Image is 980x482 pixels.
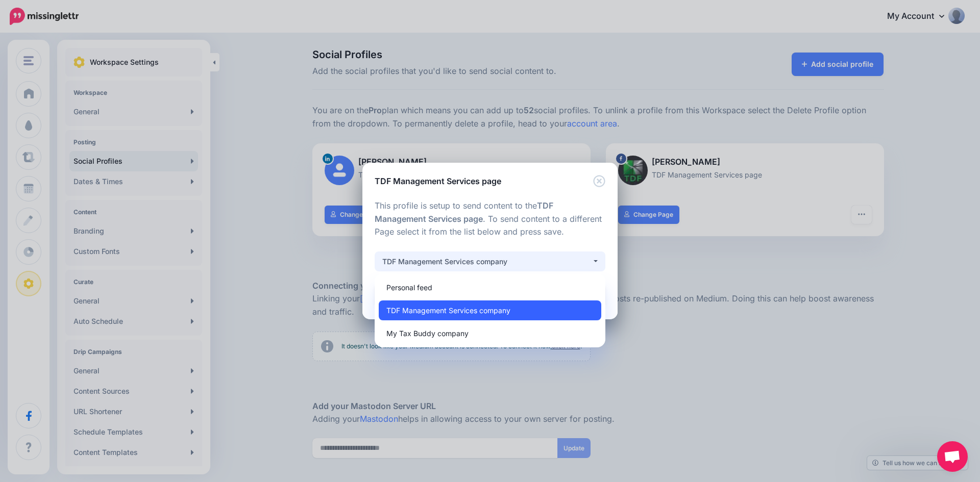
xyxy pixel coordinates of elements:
button: Close [593,175,605,188]
span: My Tax Buddy company [386,327,469,340]
button: TDF Management Services company [375,251,605,271]
p: This profile is setup to send content to the . To send content to a different Page select it from... [375,199,605,239]
span: TDF Management Services company [386,305,510,317]
div: TDF Management Services company [382,256,592,268]
h5: TDF Management Services page [375,175,501,187]
span: Personal feed [386,282,432,294]
b: TDF Management Services page [375,200,553,224]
